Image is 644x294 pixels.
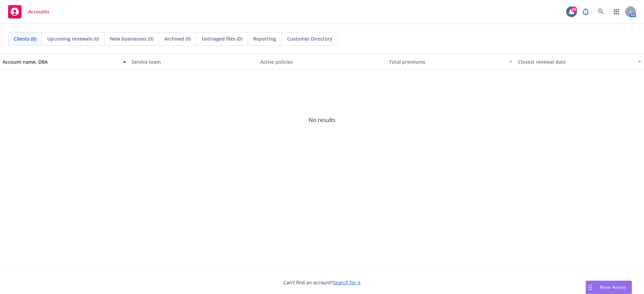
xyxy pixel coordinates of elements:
div: 24 [571,6,577,12]
div: Drag to move [586,281,594,294]
span: Upcoming renewals (0) [47,35,99,42]
span: Can't find an account? [283,279,361,286]
span: New businesses (0) [110,35,153,42]
button: Active policies [258,54,386,70]
span: Archived (0) [164,35,191,42]
a: Switch app [610,5,623,18]
a: Accounts [5,2,52,21]
button: Total premiums [386,54,515,70]
a: Search for it [333,279,361,286]
span: Untriaged files (0) [202,35,242,42]
a: Report a Bug [579,5,592,18]
span: Nova Assist [600,284,626,290]
div: Total premiums [389,58,505,65]
div: Active policies [260,58,384,65]
button: Closest renewal date [515,54,644,70]
span: Accounts [28,9,49,14]
button: Service team [129,54,258,70]
div: Account name, DBA [3,58,119,65]
a: Search [594,5,608,18]
span: Clients (0) [14,35,36,42]
button: Nova Assist [586,281,632,294]
div: Service team [131,58,255,65]
span: Customer Directory [287,35,332,42]
div: Closest renewal date [518,58,634,65]
span: Reporting [253,35,276,42]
